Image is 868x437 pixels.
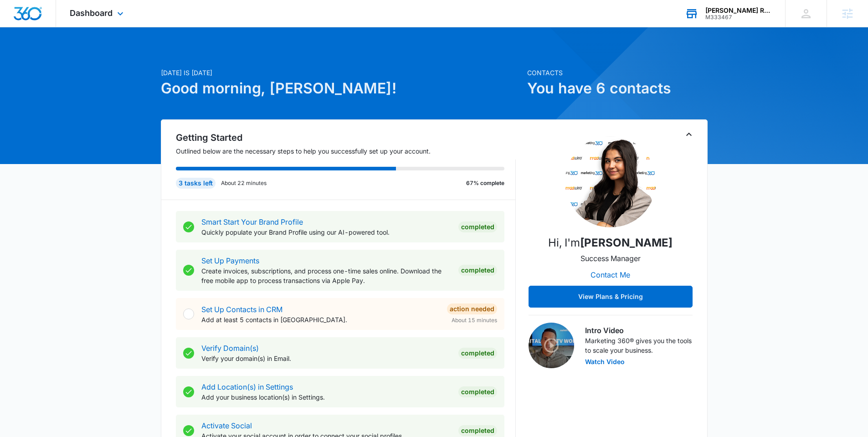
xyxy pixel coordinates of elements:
[527,68,708,77] p: Contacts
[201,344,259,353] a: Verify Domain(s)
[458,221,497,232] div: Completed
[580,253,641,264] p: Success Manager
[585,359,625,365] button: Watch Video
[581,264,639,286] button: Contact Me
[585,325,693,336] h3: Intro Video
[161,77,522,99] h1: Good morning, [PERSON_NAME]!
[201,382,293,391] a: Add Location(s) in Settings
[201,315,440,324] p: Add at least 5 contacts in [GEOGRAPHIC_DATA].
[176,131,516,144] h2: Getting Started
[466,179,504,187] p: 67% complete
[458,348,497,359] div: Completed
[705,7,772,14] div: account name
[447,303,497,314] div: Action Needed
[176,146,516,156] p: Outlined below are the necessary steps to help you successfully set up your account.
[161,68,522,77] p: [DATE] is [DATE]
[176,178,216,189] div: 3 tasks left
[70,8,113,18] span: Dashboard
[221,179,267,187] p: About 22 minutes
[201,256,259,265] a: Set Up Payments
[201,421,252,430] a: Activate Social
[201,305,282,314] a: Set Up Contacts in CRM
[201,266,451,285] p: Create invoices, subscriptions, and process one-time sales online. Download the free mobile app t...
[529,323,574,368] img: Intro Video
[458,265,497,276] div: Completed
[201,392,451,402] p: Add your business location(s) in Settings.
[548,235,673,251] p: Hi, I'm
[452,316,497,324] span: About 15 minutes
[585,336,693,355] p: Marketing 360® gives you the tools to scale your business.
[683,129,694,140] button: Toggle Collapse
[529,286,693,308] button: View Plans & Pricing
[201,217,303,226] a: Smart Start Your Brand Profile
[458,386,497,397] div: Completed
[527,77,708,99] h1: You have 6 contacts
[565,136,656,227] img: Sophia Elmore
[201,227,451,237] p: Quickly populate your Brand Profile using our AI-powered tool.
[458,425,497,436] div: Completed
[201,354,451,363] p: Verify your domain(s) in Email.
[705,14,772,21] div: account id
[580,236,673,249] strong: [PERSON_NAME]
